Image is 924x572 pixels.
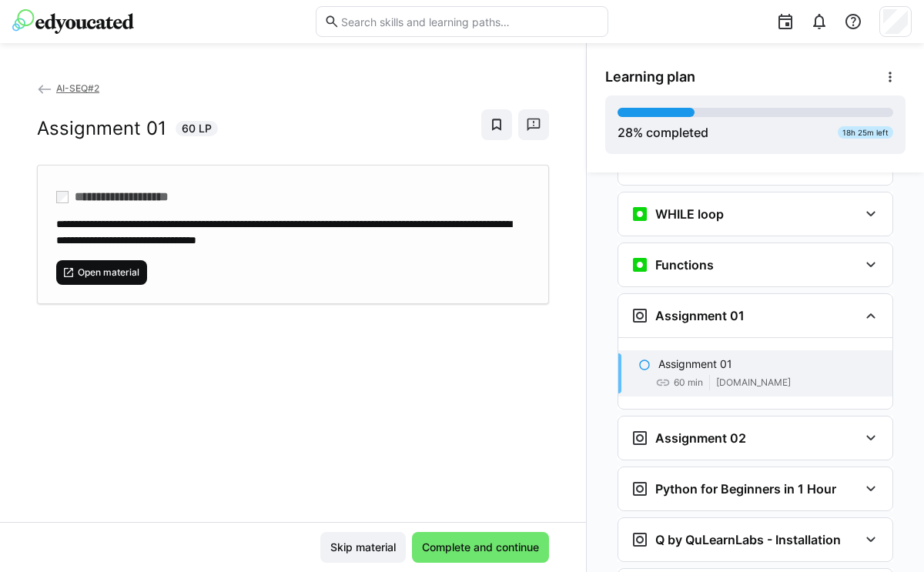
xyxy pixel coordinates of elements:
h3: Assignment 01 [655,308,745,323]
h3: Functions [655,257,714,273]
span: 60 LP [182,121,212,136]
button: Open material [56,260,147,285]
span: AI-SEQ#2 [56,82,99,94]
h2: Assignment 01 [37,117,166,140]
h3: Python for Beginners in 1 Hour [655,481,836,497]
p: Assignment 01 [658,356,732,372]
span: 28 [618,125,633,140]
button: Skip material [320,532,406,563]
div: 18h 25m left [838,126,893,139]
span: 60 min [674,376,703,389]
span: Learning plan [605,69,695,85]
h3: Q by QuLearnLabs - Installation [655,532,841,547]
h3: WHILE loop [655,206,724,222]
span: Complete and continue [420,540,541,555]
span: Open material [76,266,141,279]
div: % completed [618,123,708,142]
h3: Assignment 02 [655,430,746,446]
span: Skip material [328,540,398,555]
button: Complete and continue [412,532,549,563]
input: Search skills and learning paths… [340,15,600,28]
span: [DOMAIN_NAME] [716,376,791,389]
a: AI-SEQ#2 [37,82,99,94]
